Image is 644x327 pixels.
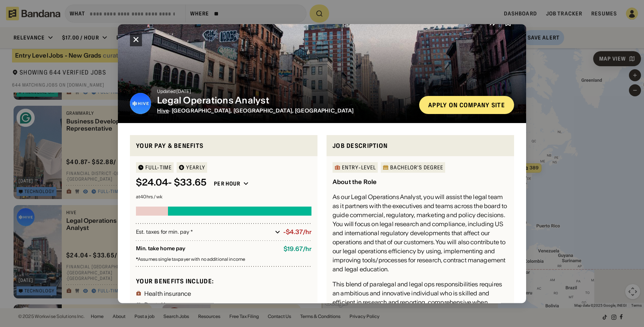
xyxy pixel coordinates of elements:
[157,89,413,93] div: Updated [DATE]
[333,141,508,150] div: Job Description
[144,301,191,307] div: Dental insurance
[284,245,311,252] div: $ 19.67 / hr
[136,257,311,262] div: Assumes single taxpayer with no additional income
[144,290,191,296] div: Health insurance
[283,228,311,236] div: -$4.37/hr
[186,165,205,170] div: YEARLY
[333,178,377,186] div: About the Role
[136,195,311,199] div: at 40 hrs / wk
[214,180,240,187] div: Per hour
[136,141,311,150] div: Your pay & benefits
[157,95,413,106] div: Legal Operations Analyst
[130,93,151,114] img: Hive logo
[390,165,443,170] div: Bachelor's Degree
[136,245,278,252] div: Min. take home pay
[157,107,413,114] div: · [GEOGRAPHIC_DATA], [GEOGRAPHIC_DATA], [GEOGRAPHIC_DATA]
[342,165,376,170] div: Entry-Level
[145,165,172,170] div: Full-time
[136,177,206,188] div: $ 24.04 - $33.65
[136,277,311,285] div: Your benefits include:
[157,107,169,114] span: Hive
[428,102,505,108] div: Apply on company site
[136,228,272,236] div: Est. taxes for min. pay *
[333,192,508,274] div: As our Legal Operations Analyst, you will assist the legal team as it partners with the executive...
